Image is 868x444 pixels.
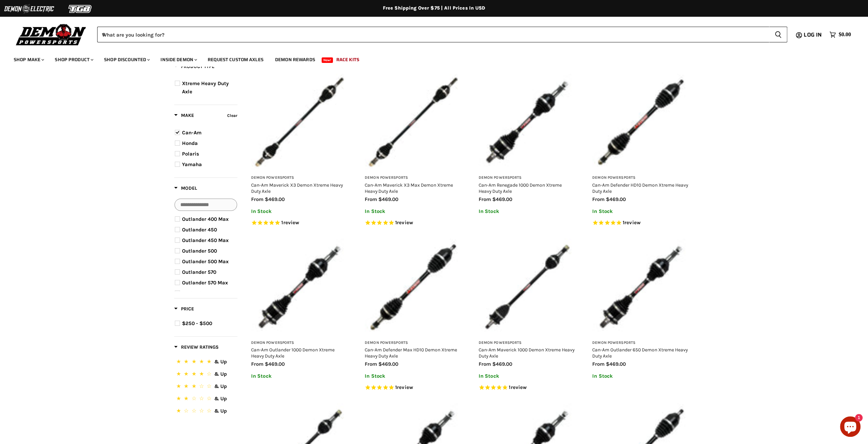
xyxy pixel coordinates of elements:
[251,208,348,214] p: In Stock
[50,53,98,67] a: Shop Product
[203,53,269,67] a: Request Custom Axles
[9,53,48,67] a: Shop Make
[322,57,333,63] span: New!
[592,175,689,180] h3: Demon Powersports
[838,416,863,439] inbox-online-store-chat: Shopify online store chat
[175,382,237,392] button: 3 Stars.
[160,5,708,11] div: Free Shipping Over $75 | All Prices In USD
[365,361,377,367] span: from
[182,237,229,243] span: Outlander 450 Max
[365,347,457,359] a: Can-Am Defender Max HD10 Demon Xtreme Heavy Duty Axle
[492,196,512,202] span: $469.00
[606,361,626,367] span: $469.00
[592,361,605,367] span: from
[331,53,364,67] a: Race Kits
[174,185,197,191] span: Model
[214,371,227,377] span: & Up
[174,23,237,426] div: Product filter
[624,219,640,226] span: review
[479,196,491,202] span: from
[365,384,462,391] span: Rated 5.0 out of 5 stars 1 reviews
[270,53,320,67] a: Demon Rewards
[365,219,462,227] span: Rated 5.0 out of 5 stars 1 reviews
[182,80,229,95] span: Xtreme Heavy Duty Axle
[174,199,237,211] input: Search Options
[225,112,237,121] button: Clear filter by Make
[592,208,689,214] p: In Stock
[479,340,575,346] h3: Demon Powersports
[479,239,575,335] img: Can-Am Maverick 1000 Demon Xtreme Heavy Duty Axle
[479,384,575,391] span: Rated 5.0 out of 5 stars 1 reviews
[592,196,605,202] span: from
[182,320,212,326] span: $250 - $500
[182,258,229,265] span: Outlander 500 Max
[365,196,377,202] span: from
[182,227,217,233] span: Outlander 450
[214,383,227,389] span: & Up
[592,239,689,335] img: Can-Am Outlander 650 Demon Xtreme Heavy Duty Axle
[251,196,263,202] span: from
[174,63,215,72] button: Filter by Product Type
[97,27,787,42] form: Product
[397,384,413,390] span: review
[265,196,285,202] span: $469.00
[251,175,348,180] h3: Demon Powersports
[174,306,194,312] span: Price
[839,31,851,38] span: $0.00
[479,208,575,214] p: In Stock
[283,219,299,226] span: review
[174,112,194,118] span: Make
[251,373,348,379] p: In Stock
[175,394,237,404] button: 2 Stars.
[365,175,462,180] h3: Demon Powersports
[182,140,198,146] span: Honda
[365,182,453,194] a: Can-Am Maverick X3 Max Demon Xtreme Heavy Duty Axle
[214,359,227,365] span: & Up
[14,22,89,46] img: Demon Powersports
[182,151,199,157] span: Polaris
[265,361,285,367] span: $469.00
[174,185,197,193] button: Filter by Model
[769,27,787,42] button: Search
[365,74,462,171] img: Can-Am Maverick X3 Max Demon Xtreme Heavy Duty Axle
[623,219,640,226] span: 1 reviews
[395,219,413,226] span: 1 reviews
[251,74,348,171] img: Can-Am Maverick X3 Demon Xtreme Heavy Duty Axle
[251,219,348,227] span: Rated 5.0 out of 5 stars 1 reviews
[592,219,689,227] span: Rated 5.0 out of 5 stars 1 reviews
[175,370,237,380] button: 4 Stars.
[174,306,194,314] button: Filter by Price
[397,219,413,226] span: review
[97,27,769,42] input: When autocomplete results are available use up and down arrows to review and enter to select
[281,219,299,226] span: 1 reviews
[479,361,491,367] span: from
[365,239,462,335] img: Can-Am Defender Max HD10 Demon Xtreme Heavy Duty Axle
[365,208,462,214] p: In Stock
[251,239,348,335] img: Can-Am Outlander 1000 Demon Xtreme Heavy Duty Axle
[214,408,227,414] span: & Up
[155,53,201,67] a: Inside Demon
[492,361,512,367] span: $469.00
[479,373,575,379] p: In Stock
[509,384,527,390] span: 1 reviews
[251,361,263,367] span: from
[182,248,217,254] span: Outlander 500
[592,340,689,346] h3: Demon Powersports
[378,361,398,367] span: $469.00
[365,340,462,346] h3: Demon Powersports
[510,384,527,390] span: review
[174,112,194,121] button: Filter by Make
[175,407,237,417] button: 1 Star.
[592,74,689,171] img: Can-Am Defender HD10 Demon Xtreme Heavy Duty Axle
[3,2,55,15] img: Demon Electric Logo 2
[251,340,348,346] h3: Demon Powersports
[174,344,219,352] button: Filter by Review Ratings
[214,395,227,402] span: & Up
[479,74,575,171] img: Can-Am Renegade 1000 Demon Xtreme Heavy Duty Axle
[592,182,688,194] a: Can-Am Defender HD10 Demon Xtreme Heavy Duty Axle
